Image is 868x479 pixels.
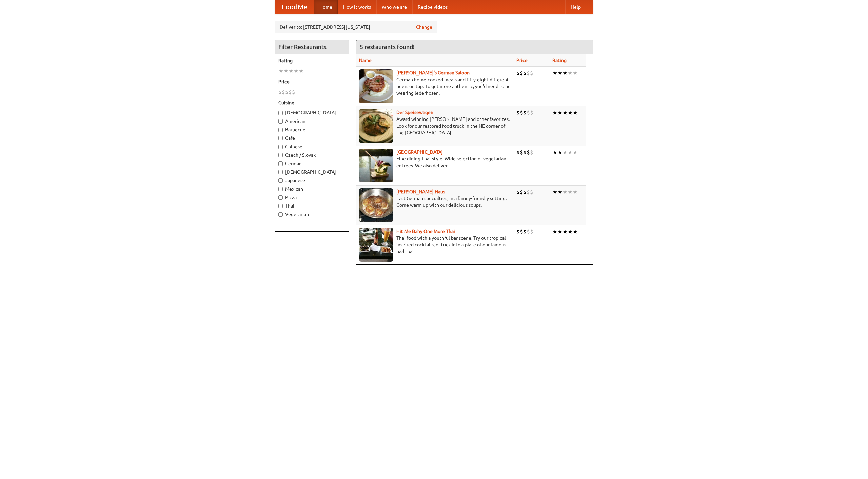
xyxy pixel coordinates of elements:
a: Home [314,0,338,14]
li: $ [530,228,533,235]
input: [DEMOGRAPHIC_DATA] [278,111,283,115]
input: German [278,161,283,166]
input: Czech / Slovak [278,153,283,157]
li: $ [527,228,530,235]
img: satay.jpg [359,149,393,182]
li: $ [530,149,533,156]
li: $ [523,228,527,235]
li: $ [289,88,292,96]
li: ★ [573,69,578,77]
h5: Price [278,78,346,85]
input: Pizza [278,195,283,200]
li: $ [523,109,527,116]
a: Help [565,0,586,14]
li: $ [520,109,523,116]
a: [PERSON_NAME]'s German Saloon [396,70,470,75]
li: $ [292,88,295,96]
li: ★ [557,228,563,235]
li: ★ [294,67,299,75]
a: [PERSON_NAME] Haus [396,189,445,194]
li: ★ [563,228,568,235]
li: $ [530,69,533,77]
li: ★ [299,67,304,75]
label: Vegetarian [278,211,346,218]
a: FoodMe [275,0,314,14]
div: Deliver to: [STREET_ADDRESS][US_STATE] [275,21,437,33]
li: $ [523,149,527,156]
h4: Filter Restaurants [275,40,349,54]
li: $ [516,228,520,235]
li: $ [530,109,533,116]
li: ★ [573,149,578,156]
ng-pluralize: 5 restaurants found! [360,44,415,50]
li: ★ [557,149,563,156]
li: $ [530,188,533,196]
input: Japanese [278,178,283,183]
li: $ [527,109,530,116]
input: Thai [278,204,283,208]
li: ★ [557,109,563,116]
li: $ [516,188,520,196]
label: German [278,160,346,167]
h5: Rating [278,57,346,64]
li: ★ [557,69,563,77]
a: Hit Me Baby One More Thai [396,228,455,234]
p: Thai food with a youthful bar scene. Try our tropical inspired cocktails, or tuck into a plate of... [359,235,511,255]
a: Change [416,24,432,30]
label: [DEMOGRAPHIC_DATA] [278,169,346,175]
li: ★ [557,188,563,196]
a: How it works [338,0,376,14]
li: $ [523,188,527,196]
input: [DEMOGRAPHIC_DATA] [278,170,283,174]
li: ★ [552,149,557,156]
li: $ [527,69,530,77]
li: ★ [568,228,573,235]
li: ★ [283,67,289,75]
label: Barbecue [278,126,346,133]
li: $ [520,149,523,156]
label: Mexican [278,186,346,192]
li: ★ [552,188,557,196]
img: speisewagen.jpg [359,109,393,143]
li: ★ [568,109,573,116]
li: ★ [568,188,573,196]
label: [DEMOGRAPHIC_DATA] [278,109,346,116]
a: Der Speisewagen [396,110,433,115]
h5: Cuisine [278,99,346,106]
li: ★ [563,109,568,116]
li: $ [520,228,523,235]
li: $ [516,109,520,116]
a: [GEOGRAPHIC_DATA] [396,149,443,155]
li: ★ [568,69,573,77]
li: ★ [552,69,557,77]
li: ★ [563,149,568,156]
input: Cafe [278,136,283,140]
img: babythai.jpg [359,228,393,262]
li: $ [282,88,285,96]
a: Price [516,58,528,63]
label: Cafe [278,135,346,141]
input: Barbecue [278,128,283,132]
label: Thai [278,202,346,209]
a: Rating [552,58,567,63]
li: ★ [573,188,578,196]
li: $ [516,69,520,77]
a: Name [359,58,372,63]
li: ★ [278,67,283,75]
li: $ [527,188,530,196]
li: ★ [552,109,557,116]
li: ★ [568,149,573,156]
li: ★ [563,188,568,196]
input: Chinese [278,145,283,149]
p: Fine dining Thai-style. Wide selection of vegetarian entrées. We also deliver. [359,155,511,169]
img: kohlhaus.jpg [359,188,393,222]
label: Czech / Slovak [278,152,346,158]
li: ★ [573,228,578,235]
input: Vegetarian [278,212,283,217]
li: $ [516,149,520,156]
img: esthers.jpg [359,69,393,103]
